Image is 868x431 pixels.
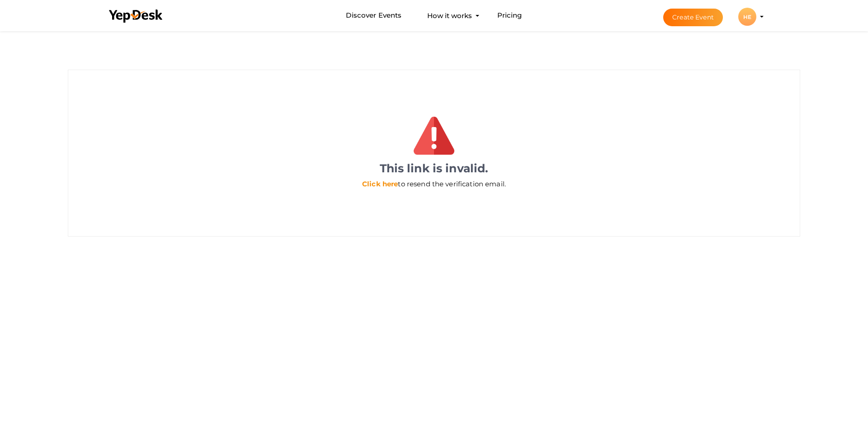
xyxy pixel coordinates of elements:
[425,7,475,24] button: How it works
[497,7,522,24] a: Pricing
[738,8,756,26] div: HE
[663,9,723,26] button: Create Event
[738,14,756,20] profile-pic: HE
[362,180,398,188] a: Click here
[346,7,401,24] a: Discover Events
[414,115,454,156] img: caution.png
[736,7,759,26] button: HE
[362,179,506,189] label: to resend the verification email.
[380,156,489,177] label: This link is invalid.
